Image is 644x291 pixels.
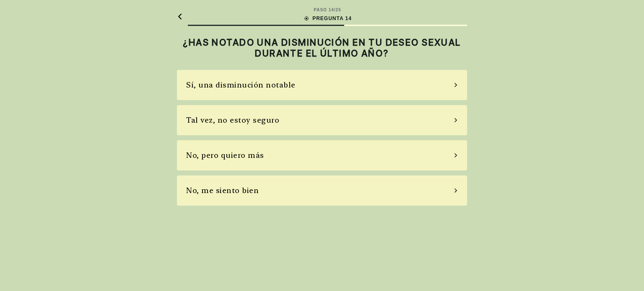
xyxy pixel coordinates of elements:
div: No, me siento bien [186,185,259,196]
div: PREGUNTA 14 [303,15,352,22]
div: Tal vez, no estoy seguro [186,114,279,126]
div: Sí, una disminución notable [186,79,296,90]
div: No, pero quiero más [186,149,264,161]
h2: ¿HAS NOTADO UNA DISMINUCIÓN EN TU DESEO SEXUAL DURANTE EL ÚLTIMO AÑO? [177,37,467,59]
div: PASO 14 / 25 [314,7,341,13]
